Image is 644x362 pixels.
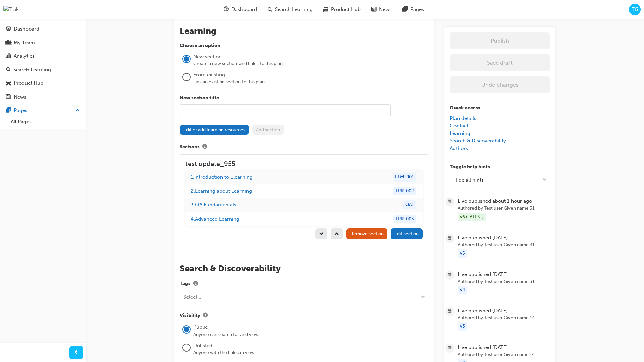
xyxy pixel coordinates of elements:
span: Live published [DATE] [458,270,550,278]
span: prev-icon [74,349,79,357]
button: Add section [252,125,284,135]
span: down-icon [421,293,425,302]
a: guage-iconDashboard [218,3,262,16]
button: up-icon [331,228,343,239]
a: 1.Introduction to Elearning [191,174,253,180]
span: Live published [DATE] [458,234,550,242]
span: down-icon [319,232,324,237]
a: Contact [450,123,468,129]
div: Pages [14,107,28,114]
span: Authored by Test user Given name 14 [458,351,550,359]
div: Product Hub [14,79,43,87]
span: car-icon [323,5,328,14]
a: Learning [450,130,470,136]
a: Analytics [3,50,83,62]
span: pages-icon [402,5,408,14]
span: Authored by Test user Given name 31 [458,278,550,286]
div: Create a new section, and link it to this plan [193,60,428,67]
span: search-icon [6,67,11,73]
button: Visibility [200,311,210,320]
button: Pages [3,104,83,117]
span: info-icon [193,281,198,287]
span: news-icon [371,5,376,14]
span: calendar-icon [448,307,452,316]
span: Authored by Test user Given name 31 [458,241,550,249]
p: Choose an option [180,42,428,50]
span: Authored by Test user Given name 14 [458,314,550,322]
div: v6 (LATEST) [458,213,486,222]
span: search-icon [268,5,272,14]
a: All Pages [8,117,83,127]
div: LPR-002 [393,187,416,196]
button: TG [629,4,641,15]
a: Authors [450,145,468,152]
button: pencil-iconEdit section [391,228,423,239]
img: Trak [3,6,19,13]
button: down-icon [315,228,328,239]
span: info-icon [203,313,208,319]
div: v5 [458,249,467,258]
span: Live published [DATE] [458,344,550,351]
span: News [379,6,392,13]
div: Anyone can search for and view [193,331,428,338]
a: Product Hub [3,77,83,89]
div: Unlisted [193,342,428,350]
span: Live published about 1 hour ago [458,197,550,205]
h2: Learning [180,26,428,37]
div: News [14,93,26,101]
p: Toggle help hints [450,163,550,171]
span: Live published [DATE] [458,307,550,315]
button: DashboardMy TeamAnalyticsSearch LearningProduct HubNews [3,21,83,104]
h3: test update_955 [185,160,423,168]
span: Product Hub [331,6,361,13]
a: Search & Discoverability [450,138,506,144]
a: 3.QA Fundamentals [191,202,236,208]
div: LPR-003 [393,215,416,224]
span: guage-icon [224,5,229,14]
span: car-icon [6,80,11,86]
button: Undo changes [450,76,550,93]
span: calendar-icon [448,198,452,206]
span: Dashboard [231,6,257,13]
div: Select... [183,293,201,301]
div: Dashboard [14,25,39,33]
a: news-iconNews [366,3,397,16]
a: 2.Learning about Learning [191,188,252,194]
h2: Search & Discoverability [180,263,428,274]
a: My Team [3,37,83,49]
div: QA1 [403,200,416,209]
div: ELM-001 [393,173,416,182]
span: calendar-icon [448,344,452,352]
a: Plan details [450,115,476,121]
a: Dashboard [3,23,83,35]
a: Search Learning [3,64,83,76]
div: v3 [458,322,467,331]
div: New section [193,53,428,61]
a: car-iconProduct Hub [318,3,366,16]
button: Save draft [450,54,550,71]
div: v4 [458,286,467,295]
span: Authored by Test user Given name 31 [458,205,550,213]
div: Hide all hints [453,176,484,184]
a: search-iconSearch Learning [262,3,318,16]
label: Tags [180,280,428,288]
span: Edit section [394,231,419,237]
div: Link an existing section to this plan [193,79,428,85]
span: up-icon [75,106,80,115]
div: Analytics [14,52,35,60]
button: Sections [200,143,210,152]
div: Search Learning [13,66,51,74]
span: TG [632,6,638,13]
label: New section title [180,94,428,102]
span: chart-icon [6,53,11,59]
span: pages-icon [6,108,11,114]
span: people-icon [6,40,11,46]
span: guage-icon [6,26,11,32]
div: Anyone with the link can view [193,349,428,356]
a: pages-iconPages [397,3,429,16]
span: news-icon [6,94,11,100]
button: Edit or add learning resources [180,125,249,135]
label: Visibility [180,311,428,320]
